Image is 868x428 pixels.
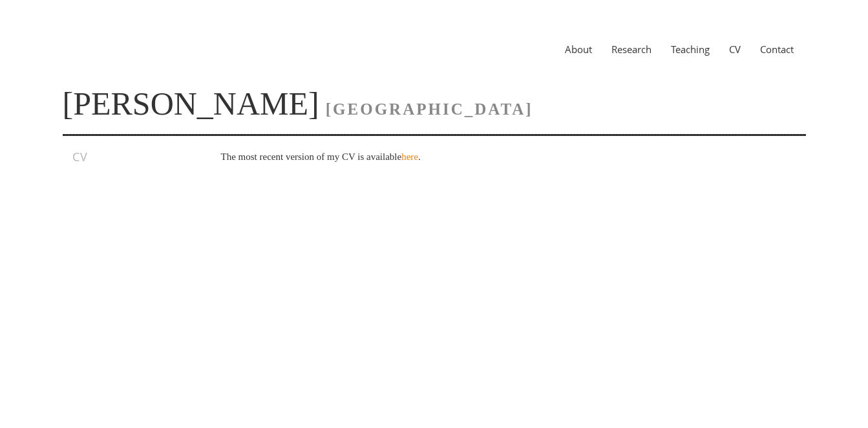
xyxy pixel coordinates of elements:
[326,100,533,118] span: [GEOGRAPHIC_DATA]
[63,85,319,122] a: [PERSON_NAME]
[719,43,750,56] a: CV
[221,149,779,164] p: The most recent version of my CV is available .
[661,43,719,56] a: Teaching
[401,152,418,162] a: here
[72,149,184,164] h3: CV
[602,43,661,56] a: Research
[555,43,602,56] a: About
[750,43,803,56] a: Contact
